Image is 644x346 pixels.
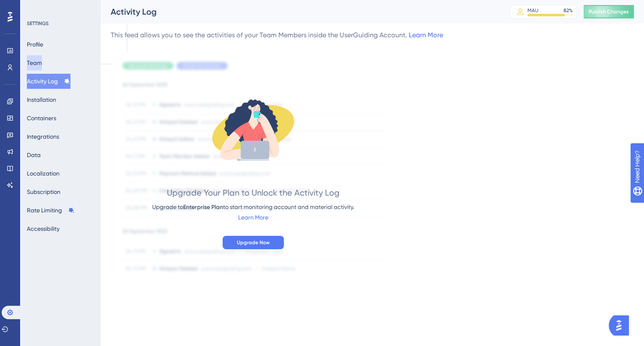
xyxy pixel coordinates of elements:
button: Containers [27,111,56,126]
div: Activity Log [111,6,489,18]
button: Localization [27,166,60,181]
span: Need Help? [20,2,52,12]
span: Enterprise Plan [183,204,223,211]
span: Upgrade Now [237,239,270,246]
span: Publish Changes [589,8,629,15]
button: Upgrade Now [223,236,284,249]
button: Installation [27,92,56,107]
button: Profile [27,37,43,52]
a: Learn More [409,31,443,39]
button: Activity Log [27,74,70,89]
button: Accessibility [27,221,60,236]
button: Subscription [27,184,60,199]
iframe: UserGuiding AI Assistant Launcher [609,313,634,338]
div: This feed allows you to see the activities of your Team Members inside the UserGuiding Account. [111,30,443,40]
div: SETTINGS [27,20,95,27]
div: 82 % [563,7,573,14]
div: MAU [527,7,538,14]
button: Publish Changes [584,5,634,18]
button: Team [27,55,42,70]
div: Upgrade to to start monitoring account and material activity. [152,202,354,212]
a: Learn More [238,214,268,221]
button: Rate Limiting [27,203,75,218]
div: Upgrade Your Plan to Unlock the Activity Log [167,187,340,199]
button: Integrations [27,129,59,144]
button: Data [27,147,41,163]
